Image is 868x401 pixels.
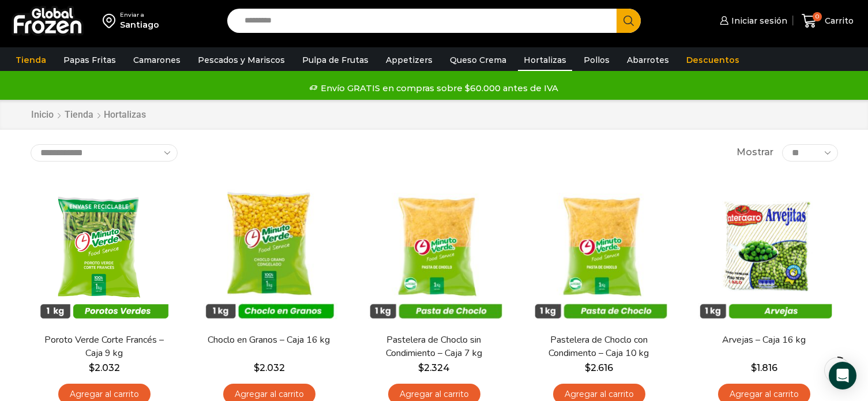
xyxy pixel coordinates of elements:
a: 0 Carrito [799,8,856,35]
a: Papas Fritas [58,49,122,71]
a: Abarrotes [621,49,675,71]
div: Open Intercom Messenger [829,362,856,389]
nav: Breadcrumb [31,108,146,122]
a: Appetizers [380,49,438,71]
button: Search button [617,9,641,33]
span: $ [585,362,591,373]
a: Hortalizas [518,49,572,71]
bdi: 2.324 [418,362,450,373]
span: $ [751,362,757,373]
bdi: 2.032 [254,362,285,373]
a: Descuentos [681,49,745,71]
a: Pollos [578,49,615,71]
span: $ [254,362,260,373]
a: Arvejas – Caja 16 kg [697,333,830,347]
div: Enviar a [120,11,159,19]
bdi: 1.816 [751,362,777,373]
a: Iniciar sesión [717,9,787,32]
a: Queso Crema [444,49,512,71]
a: Tienda [64,108,94,122]
span: $ [89,362,95,373]
span: $ [418,362,424,373]
span: Iniciar sesión [728,15,787,27]
span: Mostrar [737,146,773,159]
bdi: 2.032 [89,362,120,373]
a: Pulpa de Frutas [296,49,374,71]
a: Poroto Verde Corte Francés – Caja 9 kg [37,333,170,360]
bdi: 2.616 [585,362,613,373]
a: Pescados y Mariscos [192,49,291,71]
a: Inicio [31,108,54,122]
span: Carrito [822,15,854,27]
span: 0 [813,12,822,21]
div: Santiago [120,19,159,31]
a: Camarones [127,49,186,71]
a: Pastelera de Choclo sin Condimiento – Caja 7 kg [367,333,500,360]
img: address-field-icon.svg [103,11,120,31]
select: Pedido de la tienda [31,144,178,162]
a: Tienda [10,49,52,71]
a: Choclo en Granos – Caja 16 kg [202,333,335,347]
h1: Hortalizas [104,109,146,120]
a: Pastelera de Choclo con Condimento – Caja 10 kg [532,333,665,360]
